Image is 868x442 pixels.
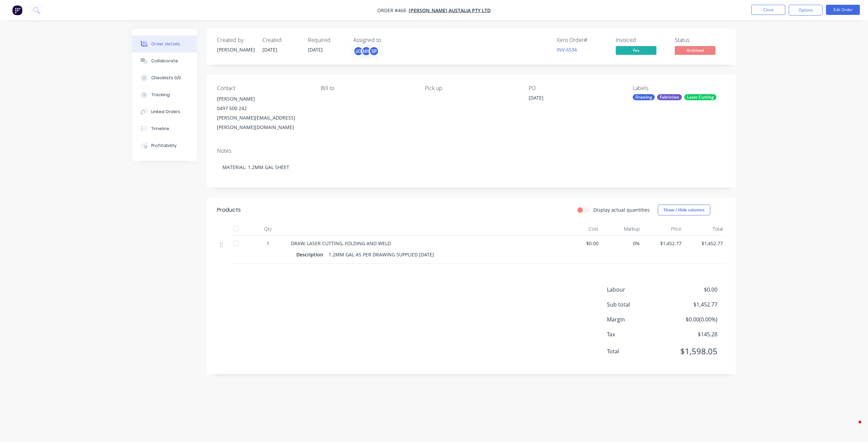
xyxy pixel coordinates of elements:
[151,143,177,149] div: Profitability
[645,240,682,247] span: $1,452.77
[562,240,598,247] span: $0.00
[151,58,178,64] div: Collaborate
[559,222,601,236] div: Cost
[633,85,726,91] div: Labels
[557,46,577,53] a: INV-6536
[217,46,254,53] div: [PERSON_NAME]
[132,52,197,69] button: Collaborate
[308,46,323,53] span: [DATE]
[616,46,656,55] span: Yes
[217,206,241,214] div: Products
[151,75,181,81] div: Checklists 0/0
[353,46,379,56] button: JGMSSP
[607,347,667,355] span: Total
[132,120,197,137] button: Timeline
[151,109,180,115] div: Linked Orders
[607,315,667,323] span: Margin
[667,345,717,357] span: $1,598.05
[267,240,269,247] span: 1
[657,94,682,100] div: Fabriction
[132,36,197,52] button: Order details
[217,37,254,43] div: Created by
[557,37,608,43] div: Xero Order #
[217,157,726,177] div: MATERIAL: 1.2MM GAL SHEET
[321,85,414,91] div: Bill to
[687,240,723,247] span: $1,452.77
[217,85,310,91] div: Contact
[789,5,823,16] button: Options
[217,113,310,132] div: [PERSON_NAME][EMAIL_ADDRESS][PERSON_NAME][DOMAIN_NAME]
[326,250,437,259] div: 1.2MM GAL AS PER DRAWING SUPPLIED [DATE]
[377,7,409,14] span: Order #468 -
[593,206,650,213] label: Display actual quantities
[217,104,310,113] div: 0497 500 242
[291,240,391,247] span: DRAW, LASER CUTTING, FOLDING AND WELD
[361,46,371,56] div: MS
[262,46,277,53] span: [DATE]
[151,41,180,47] div: Order details
[217,94,310,132] div: [PERSON_NAME]0497 500 242[PERSON_NAME][EMAIL_ADDRESS][PERSON_NAME][DOMAIN_NAME]
[643,222,684,236] div: Price
[845,419,861,435] iframe: Intercom live chat
[751,5,785,15] button: Close
[684,222,726,236] div: Total
[607,330,667,338] span: Tax
[616,37,667,43] div: Invoiced
[151,92,170,98] div: Tracking
[667,330,717,338] span: $145.28
[353,37,421,43] div: Assigned to
[658,205,710,215] button: Show / Hide columns
[248,222,288,236] div: Qty
[12,5,22,15] img: Factory
[151,126,169,132] div: Timeline
[217,148,726,154] div: Notes
[132,103,197,120] button: Linked Orders
[667,286,717,294] span: $0.00
[667,315,717,323] span: $0.00 ( 0.00 %)
[132,137,197,154] button: Profitability
[633,94,655,100] div: Drawing
[667,300,717,309] span: $1,452.77
[604,240,640,247] span: 0%
[296,250,326,259] div: Description
[529,85,622,91] div: PO
[308,37,345,43] div: Required
[409,7,491,14] a: [PERSON_NAME] Austalia Pty Ltd
[684,94,716,100] div: Laser Cutting
[607,300,667,309] span: Sub total
[132,86,197,103] button: Tracking
[425,85,518,91] div: Pick up
[675,46,715,55] span: Archived
[369,46,379,56] div: SP
[529,94,613,104] div: [DATE]
[353,46,363,56] div: JG
[675,37,726,43] div: Status
[132,69,197,86] button: Checklists 0/0
[262,37,300,43] div: Created
[607,286,667,294] span: Labour
[601,222,643,236] div: Markup
[826,5,860,15] button: Edit Order
[217,94,310,104] div: [PERSON_NAME]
